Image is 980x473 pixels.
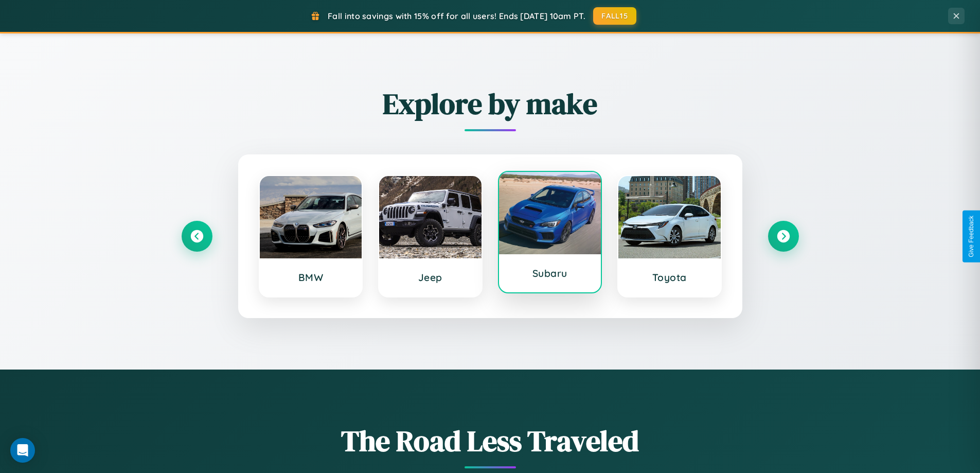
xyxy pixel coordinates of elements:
h2: Explore by make [182,84,799,124]
span: Fall into savings with 15% off for all users! Ends [DATE] 10am PT. [328,11,585,21]
button: FALL15 [593,7,636,25]
h3: Subaru [509,267,591,279]
div: Open Intercom Messenger [10,438,35,463]
h3: Toyota [629,271,710,284]
div: Give Feedback [968,216,975,257]
h1: The Road Less Traveled [182,421,799,461]
h3: BMW [270,271,352,284]
h3: Jeep [389,271,471,284]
